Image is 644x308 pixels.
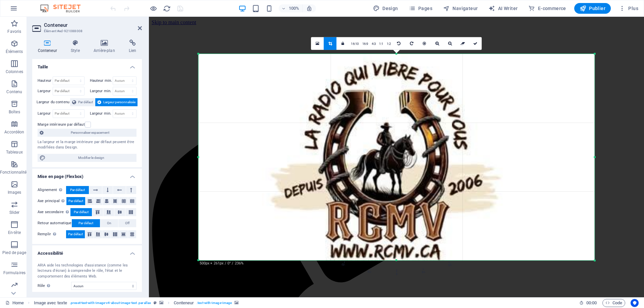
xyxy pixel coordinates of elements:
[44,22,142,28] h2: Conteneur
[528,5,566,12] span: E-commerce
[370,3,401,14] div: Design (Ctrl+Alt+Y)
[38,186,66,194] label: Alignement
[70,98,95,106] button: Par défaut
[616,3,641,14] button: Plus
[431,37,443,50] a: Zoomer
[631,299,639,307] button: Usercentrics
[38,121,85,129] label: Marge intérieure par défaut
[605,299,622,307] span: Code
[34,299,67,307] span: Cliquez pour sélectionner. Double-cliquez pour modifier.
[2,250,26,255] p: Pied de page
[68,230,83,238] span: Par défaut
[46,129,135,137] span: Personnaliser espacement
[38,139,137,150] div: La largeur et la marge intérieure par défaut peuvent être modifiées dans Design.
[72,219,100,227] button: Par défaut
[409,5,432,12] span: Pages
[6,89,22,95] p: Contenu
[7,29,21,34] p: Favoris
[66,186,89,194] button: Par défaut
[44,28,128,34] h3: Élément #ed-921088008
[370,37,378,50] a: 4:3
[70,208,92,216] button: Par défaut
[8,230,21,235] p: En-tête
[418,37,431,50] a: Centrer
[586,299,597,307] span: 00 00
[469,37,482,50] a: Confirmer
[306,5,312,11] i: Lors du redimensionnement, ajuster automatiquement le niveau de zoom en fonction de l'appareil sé...
[103,98,136,106] span: Largeur personnalisée
[311,37,324,50] a: Sélectionnez les fichiers depuis le Gestionnaire de fichiers, les photos du stock ou téléversez u...
[90,79,113,82] label: Hauteur min.
[37,98,70,106] label: Largeur du contenu
[3,270,25,275] p: Formulaires
[443,37,456,50] a: Dézoomer
[88,40,123,54] h4: Arrière-plan
[123,40,142,54] h4: Lien
[38,112,53,115] label: Largeur
[66,197,85,205] button: Par défaut
[8,190,21,195] p: Images
[32,40,65,54] h4: Conteneur
[70,299,151,307] span: . preset-text-with-image-v4-about-image-text .parallax
[602,299,625,307] button: Code
[74,208,89,216] span: Par défaut
[66,230,85,238] button: Par défaut
[38,89,53,93] label: Largeur
[38,219,72,227] label: Retour automatique
[100,219,118,227] button: On
[159,301,163,305] i: Cet élément contient un arrière-plan.
[39,4,89,12] img: Editor Logo
[234,301,238,305] i: Cet élément contient un arrière-plan.
[4,129,24,135] p: Accordéon
[32,245,142,257] h4: Accessibilité
[6,49,23,54] p: Éléments
[619,5,638,12] span: Plus
[370,3,401,14] button: Design
[90,112,113,115] label: Largeur min.
[38,263,137,280] div: ARIA aide les technologies d'assistance (comme les lecteurs d'écran) à comprendre le rôle, l'état...
[377,37,385,50] a: 1:1
[486,3,520,14] button: AI Writer
[174,299,194,307] span: Cliquez pour sélectionner. Double-cliquez pour modifier.
[38,129,137,137] button: Personnaliser espacement
[125,219,129,227] span: Off
[373,5,398,12] span: Design
[574,3,611,14] button: Publier
[197,299,232,307] span: . text-with-image-image
[38,154,137,162] button: Modifier le design
[579,299,597,307] h6: Durée de la session
[198,261,245,266] div: 500px × 261px / 0° / 236%
[154,301,157,305] i: Cet élément est une présélection personnalisable.
[90,89,113,93] label: Largeur min.
[580,5,605,12] span: Publier
[70,186,85,194] span: Par défaut
[38,230,66,238] label: Remplir
[336,37,349,50] a: Conserver les proportions
[68,197,83,205] span: Par défaut
[78,219,93,227] span: Par défaut
[38,79,53,82] label: Hauteur
[406,3,435,14] button: Pages
[279,4,303,12] button: 100%
[440,3,480,14] button: Navigateur
[456,37,469,50] a: Réinitialiser
[32,169,142,181] h4: Mise en page (Flexbox)
[107,219,111,227] span: On
[3,3,47,8] a: Skip to main content
[349,37,361,50] a: 16:10
[163,5,171,12] i: Actualiser la page
[78,98,93,106] span: Par défaut
[385,37,393,50] a: 1:2
[591,300,592,305] span: :
[488,5,518,12] span: AI Writer
[9,210,20,215] p: Slider
[392,37,405,50] a: Pivoter à gauche 90°
[149,4,157,12] button: Cliquez ici pour quitter le mode Aperçu et poursuivre l'édition.
[34,299,239,307] nav: breadcrumb
[6,69,23,74] p: Colonnes
[118,219,136,227] button: Off
[405,37,418,50] a: Pivoter à droite 90°
[65,40,88,54] h4: Style
[9,109,20,115] p: Boîtes
[95,98,138,106] button: Largeur personnalisée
